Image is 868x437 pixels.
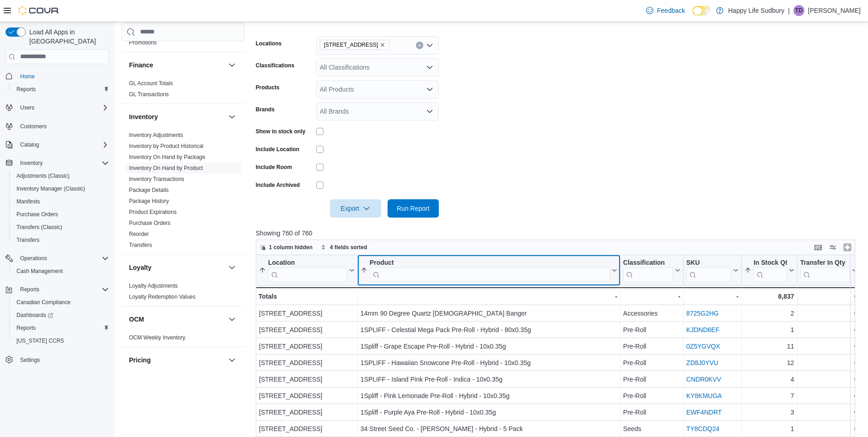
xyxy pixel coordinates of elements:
button: Users [2,101,113,114]
span: Dashboards [13,310,109,321]
span: Package History [129,197,169,205]
button: [US_STATE] CCRS [9,334,113,347]
div: 11 [744,341,794,352]
div: 0 [800,374,857,385]
div: Product [370,258,610,267]
a: EWF4NDRT [686,409,722,416]
a: Reports [13,84,39,95]
span: Dashboards [16,311,53,319]
span: GL Transactions [129,91,169,98]
div: Finance [122,78,245,104]
a: Transfers (Classic) [13,222,66,233]
a: GL Account Totals [129,80,173,87]
p: [PERSON_NAME] [808,5,861,16]
button: Adjustments (Classic) [9,169,113,182]
button: SKU [686,258,739,282]
div: 0 [800,291,857,302]
div: [STREET_ADDRESS] [259,308,355,319]
button: Settings [2,353,113,366]
div: Classification [623,258,673,267]
div: SKU [686,258,731,267]
a: KJDND6EF [686,326,719,333]
button: Operations [16,253,51,264]
button: Loyalty [226,262,237,273]
div: 1Spliff - Purple Aya Pre-Roll - Hybrid - 10x0.35g [361,407,617,418]
span: Reorder [129,230,149,238]
div: [STREET_ADDRESS] [259,324,355,335]
h3: Inventory [129,112,158,121]
div: 0 [800,324,857,335]
button: Open list of options [426,42,433,49]
div: [STREET_ADDRESS] [259,423,355,434]
a: Manifests [13,196,43,207]
a: OCM Weekly Inventory [129,334,185,341]
span: Cash Management [16,268,63,275]
button: Open list of options [426,108,433,115]
span: Inventory Manager (Classic) [16,185,85,192]
button: Finance [226,60,237,71]
div: Transfer In Qty [800,258,850,267]
button: Inventory [2,157,113,169]
div: 0 [800,390,857,401]
a: Adjustments (Classic) [13,170,73,181]
div: [STREET_ADDRESS] [259,341,355,352]
span: Reports [16,86,36,93]
span: TD [795,5,803,16]
label: Locations [256,40,282,47]
a: Settings [16,355,43,366]
div: 1SPLIFF - Celestial Mega Pack Pre-Roll - Hybrid - 80x0.35g [361,324,617,335]
button: Customers [2,120,113,133]
div: Classification [623,258,673,282]
span: Reports [16,324,36,332]
button: Run Report [388,199,439,218]
div: Pre-Roll [623,357,680,368]
div: 1Spliff - Grape Escape Pre-Roll - Hybrid - 10x0.35g [361,341,617,352]
div: [STREET_ADDRESS] [259,407,355,418]
span: Home [16,71,109,82]
span: GL Account Totals [129,80,173,87]
div: 1SPLIFF - Island Pink Pre-Roll - Indica - 10x0.35g [361,374,617,385]
span: Manifests [16,198,40,205]
a: Transfers [129,242,152,248]
button: Remove 42 Lakeshore Dr, North Bay from selection in this group [380,42,385,48]
button: Cash Management [9,265,113,278]
p: | [788,5,790,16]
button: Manifests [9,195,113,208]
div: 0 [800,357,857,368]
span: Run Report [397,204,430,213]
div: - [623,291,680,302]
span: Product Expirations [129,208,177,216]
button: OCM [226,314,237,325]
button: Display options [827,242,838,253]
span: Operations [16,253,109,264]
div: OCM [122,332,245,347]
span: Reports [13,84,109,95]
div: Pre-Roll [623,341,680,352]
span: Inventory On Hand by Product [129,164,203,172]
div: 1 [744,324,794,335]
div: 3 [744,407,794,418]
button: Purchase Orders [9,208,113,221]
label: Include Location [256,146,299,153]
div: Trevor Drouin [793,5,804,16]
a: Feedback [642,1,689,20]
input: Dark Mode [692,6,712,16]
button: Home [2,70,113,83]
span: Washington CCRS [13,335,109,346]
div: 1SPLIFF - Hawaiian Snowcone Pre-Roll - Hybrid - 10x0.35g [361,357,617,368]
div: 0 [800,308,857,319]
span: Export [335,199,376,218]
span: Customers [16,120,109,132]
span: Purchase Orders [13,209,109,220]
div: 0 [800,423,857,434]
button: Users [16,102,38,113]
button: Keyboard shortcuts [813,242,824,253]
span: Inventory Adjustments [129,131,183,139]
a: Reports [13,322,39,333]
span: 1 column hidden [269,244,313,251]
div: [STREET_ADDRESS] [259,374,355,385]
button: Pricing [129,355,225,365]
label: Show in stock only [256,128,306,135]
span: Home [20,73,35,80]
span: Manifests [13,196,109,207]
